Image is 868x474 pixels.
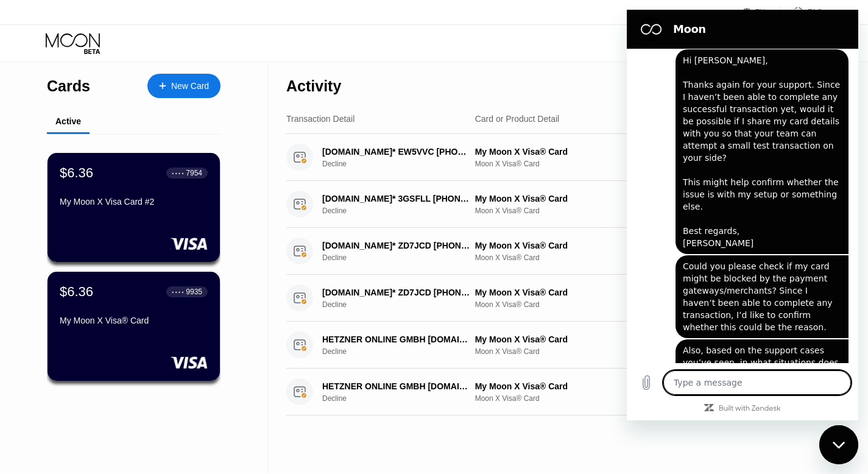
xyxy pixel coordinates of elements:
[286,322,822,369] div: HETZNER ONLINE GMBH [DOMAIN_NAME][URL] DEDeclineMy Moon X Visa® CardMoon X Visa® Card[DATE]6:39 P...
[808,8,822,16] div: FAQ
[819,425,858,464] iframe: Button to launch messaging window, conversation in progress
[475,194,674,203] div: My Moon X Visa® Card
[475,394,674,403] div: Moon X Visa® Card
[475,253,674,262] div: Moon X Visa® Card
[172,171,184,175] div: ● ● ● ●
[322,241,472,250] div: [DOMAIN_NAME]* ZD7JCD [PHONE_NUMBER] US
[286,275,822,322] div: [DOMAIN_NAME]* ZD7JCD [PHONE_NUMBER] USDeclineMy Moon X Visa® CardMoon X Visa® Card[DATE]3:15 PM$...
[286,181,822,228] div: [DOMAIN_NAME]* 3GSFLL [PHONE_NUMBER] USDeclineMy Moon X Visa® CardMoon X Visa® Card[DATE]3:23 PM$...
[322,253,483,262] div: Decline
[322,394,483,403] div: Decline
[286,228,822,275] div: [DOMAIN_NAME]* ZD7JCD [PHONE_NUMBER] USDeclineMy Moon X Visa® CardMoon X Visa® Card[DATE]3:16 PM$...
[475,160,674,168] div: Moon X Visa® Card
[322,300,483,309] div: Decline
[322,381,472,391] div: HETZNER ONLINE GMBH [DOMAIN_NAME][URL] DE
[322,147,472,157] div: [DOMAIN_NAME]* EW5VVC [PHONE_NUMBER] US
[780,6,822,18] div: FAQ
[60,316,208,325] div: My Moon X Visa® Card
[475,207,674,215] div: Moon X Visa® Card
[475,147,674,157] div: My Moon X Visa® Card
[322,194,472,203] div: [DOMAIN_NAME]* 3GSFLL [PHONE_NUMBER] US
[47,77,90,95] div: Cards
[48,272,220,381] div: $6.36● ● ● ●9935My Moon X Visa® Card
[475,334,674,344] div: My Moon X Visa® Card
[743,6,780,18] div: EN
[186,288,202,296] div: 9935
[60,197,208,207] div: My Moon X Visa Card #2
[475,114,560,124] div: Card or Product Detail
[627,10,858,420] iframe: Messaging window
[60,165,93,181] div: $6.36
[322,334,472,344] div: HETZNER ONLINE GMBH [DOMAIN_NAME][URL] DE
[172,290,184,294] div: ● ● ● ●
[60,284,93,300] div: $6.36
[286,114,355,124] div: Transaction Detail
[322,160,483,168] div: Decline
[475,300,674,309] div: Moon X Visa® Card
[55,116,81,126] div: Active
[475,381,674,391] div: My Moon X Visa® Card
[475,288,674,297] div: My Moon X Visa® Card
[171,81,209,91] div: New Card
[322,207,483,215] div: Decline
[475,241,674,250] div: My Moon X Visa® Card
[286,369,822,416] div: HETZNER ONLINE GMBH [DOMAIN_NAME][URL] DEDeclineMy Moon X Visa® CardMoon X Visa® Card[DATE]6:38 P...
[186,169,202,177] div: 7954
[147,74,221,98] div: New Card
[48,153,220,262] div: $6.36● ● ● ●7954My Moon X Visa Card #2
[286,77,341,95] div: Activity
[475,347,674,356] div: Moon X Visa® Card
[322,288,472,297] div: [DOMAIN_NAME]* ZD7JCD [PHONE_NUMBER] US
[755,8,766,16] div: EN
[322,347,483,356] div: Decline
[286,134,822,181] div: [DOMAIN_NAME]* EW5VVC [PHONE_NUMBER] USDeclineMy Moon X Visa® CardMoon X Visa® Card[DATE]3:25 PM$...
